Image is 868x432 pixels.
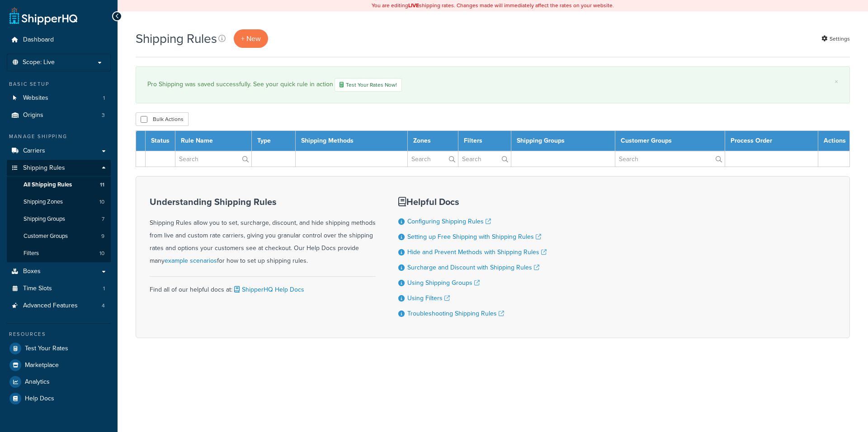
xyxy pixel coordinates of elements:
div: Resources [7,330,111,338]
li: Filters [7,245,111,262]
span: Advanced Features [23,302,78,310]
a: Shipping Rules [7,160,111,177]
th: Shipping Groups [511,131,615,151]
span: Marketplace [25,362,59,369]
li: Websites [7,90,111,107]
a: Customer Groups 9 [7,228,111,245]
span: Shipping Rules [23,164,65,172]
a: Shipping Groups 7 [7,211,111,228]
a: Boxes [7,263,111,280]
a: Using Shipping Groups [407,278,480,288]
a: Setting up Free Shipping with Shipping Rules [407,232,541,242]
div: Basic Setup [7,80,111,88]
span: Dashboard [23,36,54,44]
div: Manage Shipping [7,133,111,140]
button: Bulk Actions [136,112,189,126]
a: Time Slots 1 [7,280,111,297]
a: Configuring Shipping Rules [407,217,491,226]
a: Websites 1 [7,90,111,107]
a: ShipperHQ Help Docs [232,285,304,294]
th: Shipping Methods [295,131,407,151]
span: 4 [102,302,105,310]
a: × [835,78,838,85]
input: Search [408,151,458,167]
input: Search [458,151,510,167]
span: 3 [102,111,105,119]
a: Filters 10 [7,245,111,262]
a: Advanced Features 4 [7,297,111,314]
li: Shipping Groups [7,211,111,228]
li: All Shipping Rules [7,177,111,193]
span: Scope: Live [23,59,55,66]
a: Troubleshooting Shipping Rules [407,309,504,318]
a: Shipping Zones 10 [7,194,111,210]
h3: Understanding Shipping Rules [150,197,376,207]
b: LIVE [408,1,419,9]
span: Carriers [23,147,45,155]
span: Help Docs [25,395,54,403]
span: Origins [23,111,43,119]
span: All Shipping Rules [24,181,72,189]
a: Origins 3 [7,107,111,124]
th: Status [146,131,175,151]
th: Filters [458,131,511,151]
span: 10 [99,250,104,257]
span: Test Your Rates [25,345,68,353]
th: Process Order [725,131,818,151]
th: Customer Groups [615,131,725,151]
a: Carriers [7,143,111,159]
h3: Helpful Docs [398,197,547,207]
div: Shipping Rules allow you to set, surcharge, discount, and hide shipping methods from live and cus... [150,197,376,267]
li: Shipping Zones [7,194,111,210]
a: Help Docs [7,390,111,407]
span: Analytics [25,378,50,386]
span: 9 [101,232,104,240]
span: Filters [24,250,39,257]
a: ShipperHQ Home [9,7,77,25]
span: Time Slots [23,285,52,293]
a: All Shipping Rules 11 [7,177,111,193]
th: Rule Name [175,131,252,151]
div: Pro Shipping was saved successfully. See your quick rule in action [147,78,838,92]
a: Surcharge and Discount with Shipping Rules [407,263,539,272]
a: Test Your Rates Now! [335,78,402,92]
a: Hide and Prevent Methods with Shipping Rules [407,247,547,257]
span: Websites [23,94,48,102]
span: Customer Groups [24,232,68,240]
th: Actions [818,131,850,151]
a: Test Your Rates [7,340,111,357]
li: Customer Groups [7,228,111,245]
span: 11 [100,181,104,189]
input: Search [615,151,725,167]
li: Advanced Features [7,297,111,314]
span: 10 [99,198,104,206]
h1: Shipping Rules [136,30,217,47]
th: Zones [407,131,458,151]
a: Settings [821,33,850,45]
span: Shipping Zones [24,198,63,206]
a: example scenarios [165,256,217,265]
span: 1 [103,94,105,102]
div: Find all of our helpful docs at: [150,276,376,296]
p: + New [234,29,268,48]
th: Type [251,131,295,151]
input: Search [175,151,251,167]
span: Shipping Groups [24,215,65,223]
a: Marketplace [7,357,111,373]
a: Using Filters [407,293,450,303]
li: Shipping Rules [7,160,111,263]
span: 1 [103,285,105,293]
span: Boxes [23,268,41,275]
li: Time Slots [7,280,111,297]
a: Analytics [7,374,111,390]
li: Origins [7,107,111,124]
a: Dashboard [7,32,111,48]
span: 7 [102,215,104,223]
